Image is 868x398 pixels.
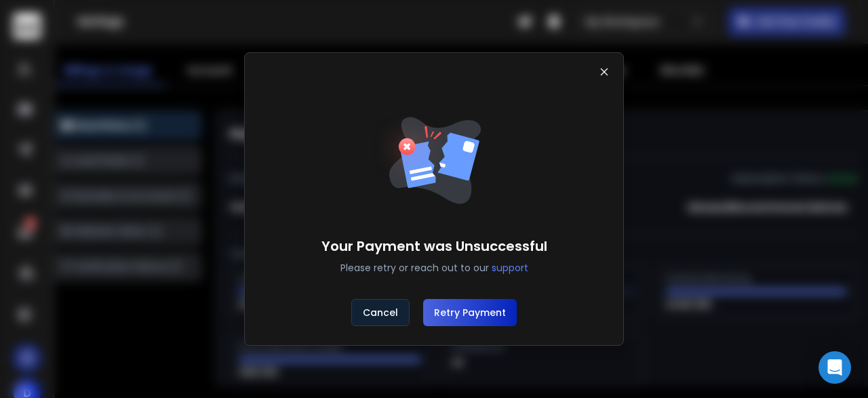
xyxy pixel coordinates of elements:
div: Open Intercom Messenger [818,351,851,384]
p: Please retry or reach out to our [321,261,547,275]
button: support [492,261,528,275]
h1: Your Payment was Unsuccessful [321,237,547,256]
button: Cancel [351,299,410,326]
button: Retry Payment [423,299,517,326]
img: image [373,99,495,220]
